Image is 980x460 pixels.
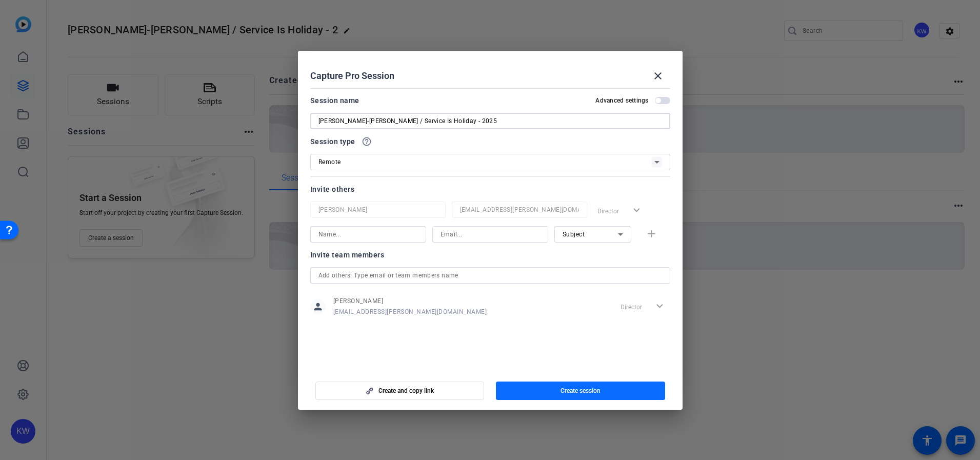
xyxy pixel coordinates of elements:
span: Create and copy link [378,387,434,395]
div: Capture Pro Session [310,64,670,88]
mat-icon: help_outline [362,136,372,147]
mat-icon: close [652,70,664,82]
div: Session name [310,94,359,107]
mat-icon: person [310,299,326,314]
h2: Advanced settings [595,96,648,105]
input: Name... [318,204,437,216]
span: [PERSON_NAME] [333,297,487,305]
input: Enter Session Name [318,115,662,127]
span: Create session [561,387,601,395]
input: Add others: Type email or team members name [318,269,662,282]
input: Name... [318,228,418,241]
span: [EMAIL_ADDRESS][PERSON_NAME][DOMAIN_NAME] [333,308,487,316]
input: Email... [441,228,540,241]
span: Subject [563,231,585,238]
button: Create session [496,382,665,400]
button: Create and copy link [315,382,485,400]
div: Invite team members [310,249,670,261]
input: Email... [460,204,579,216]
div: Invite others [310,183,670,195]
span: Session type [310,135,355,148]
span: Remote [318,158,341,166]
